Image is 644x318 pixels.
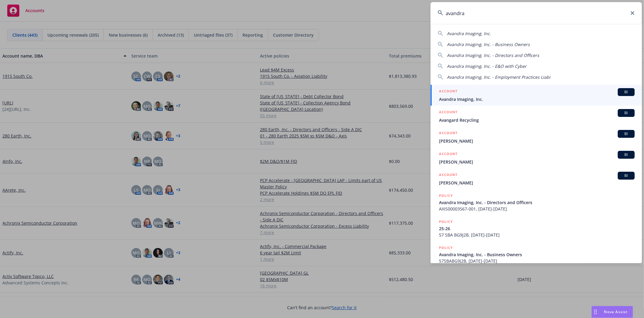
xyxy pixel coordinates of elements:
span: BI [620,89,632,95]
span: Avandra Imaging, Inc. - Business Owners [439,251,635,258]
span: Avandra Imaging, Inc. - Business Owners [447,41,530,47]
span: Avandra Imaging, Inc. - E&O with Cyber [447,63,527,69]
h5: POLICY [439,245,453,251]
span: BI [620,173,632,178]
h5: ACCOUNT [439,109,457,116]
h5: POLICY [439,219,453,225]
span: BI [620,152,632,157]
a: ACCOUNTBI[PERSON_NAME] [431,168,642,189]
h5: ACCOUNT [439,151,457,158]
input: Search... [431,2,642,24]
span: 25-26 [439,225,635,232]
span: Avangard Recycling [439,117,635,123]
span: 57 SBA BG9J2B, [DATE]-[DATE] [439,232,635,238]
span: Avandra Imaging, Inc. - Employment Practices Liabi [447,74,550,80]
a: POLICYAvandra Imaging, Inc. - Directors and OfficersAXIS00003567-001, [DATE]-[DATE] [431,189,642,215]
h5: ACCOUNT [439,88,457,95]
span: 57SBABG9J2B, [DATE]-[DATE] [439,258,635,264]
h5: POLICY [439,193,453,199]
a: ACCOUNTBIAvandra Imaging, Inc. [431,85,642,106]
span: [PERSON_NAME] [439,180,635,186]
button: Nova Assist [591,306,633,318]
a: POLICYAvandra Imaging, Inc. - Business Owners57SBABG9J2B, [DATE]-[DATE] [431,241,642,267]
span: Avandra Imaging, Inc. [439,96,635,102]
a: ACCOUNTBI[PERSON_NAME] [431,147,642,168]
span: Avandra Imaging, Inc. [447,31,491,36]
span: [PERSON_NAME] [439,159,635,165]
h5: ACCOUNT [439,172,457,179]
span: [PERSON_NAME] [439,138,635,144]
div: Drag to move [592,306,599,318]
h5: ACCOUNT [439,130,457,137]
span: AXIS00003567-001, [DATE]-[DATE] [439,206,635,212]
span: BI [620,131,632,137]
span: Avandra Imaging, Inc. - Directors and Officers [447,52,539,58]
span: Avandra Imaging, Inc. - Directors and Officers [439,199,635,206]
span: Nova Assist [604,309,628,314]
a: ACCOUNTBI[PERSON_NAME] [431,127,642,147]
a: ACCOUNTBIAvangard Recycling [431,106,642,127]
a: POLICY25-2657 SBA BG9J2B, [DATE]-[DATE] [431,215,642,241]
span: BI [620,110,632,116]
